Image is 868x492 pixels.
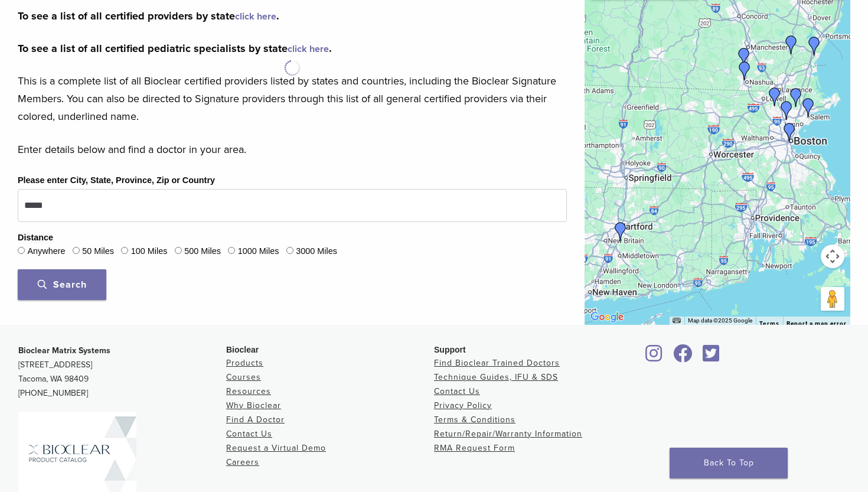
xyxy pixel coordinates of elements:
[18,232,53,245] legend: Distance
[226,443,326,453] a: Request a Virtual Demo
[611,222,630,241] div: Dr. Julia Karpman
[642,351,667,363] a: Bioclear
[226,415,285,425] a: Find A Doctor
[799,98,818,117] div: Dr. Pamela Maragliano-Muniz
[434,386,480,396] a: Contact Us
[588,309,626,325] img: Google
[787,88,805,107] div: Dr. Nicholas DiMauro
[226,457,259,467] a: Careers
[765,87,784,106] div: Dr. Svetlana Gomer
[434,358,560,368] a: Find Bioclear Trained Doctors
[434,429,582,439] a: Return/Repair/Warranty Information
[18,346,110,356] strong: Bioclear Matrix Systems
[759,320,779,327] a: Terms (opens in new tab)
[226,358,263,368] a: Products
[18,174,215,187] label: Please enter City, State, Province, Zip or Country
[821,245,844,268] button: Map camera controls
[780,123,799,142] div: Dr. Kristen Dority
[18,344,226,400] p: [STREET_ADDRESS] Tacoma, WA 98409 [PHONE_NUMBER]
[18,9,279,22] strong: To see a list of all certified providers by state .
[735,61,754,80] div: Dr. David Yue and Dr. Silvia Huang-Yue
[18,72,567,125] p: This is a complete list of all Bioclear certified providers listed by states and countries, inclu...
[588,309,626,325] a: Open this area in Google Maps (opens a new window)
[434,415,515,425] a: Terms & Conditions
[226,400,281,410] a: Why Bioclear
[805,37,824,56] div: Dr. Neelima Ravi
[821,287,844,311] button: Drag Pegman onto the map to open Street View
[131,245,168,258] label: 100 Miles
[673,317,681,325] button: Keyboard shortcuts
[238,245,279,258] label: 1000 Miles
[735,48,753,67] div: Dr. Silvia Huang-Yue
[669,351,696,363] a: Bioclear
[18,141,567,158] p: Enter details below and find a doctor in your area.
[782,35,801,54] div: Dr. Vera Matshkalyan
[82,245,114,258] label: 50 Miles
[288,43,329,55] a: click here
[18,269,106,300] button: Search
[18,42,332,55] strong: To see a list of all certified pediatric specialists by state .
[226,386,271,396] a: Resources
[235,11,276,22] a: click here
[38,279,87,291] span: Search
[296,245,337,258] label: 3000 Miles
[434,372,558,382] a: Technique Guides, IFU & SDS
[434,443,515,453] a: RMA Request Form
[787,320,847,327] a: Report a map error
[699,351,723,363] a: Bioclear
[184,245,221,258] label: 500 Miles
[670,448,788,478] a: Back To Top
[226,429,272,439] a: Contact Us
[226,345,259,354] span: Bioclear
[226,372,261,382] a: Courses
[434,345,466,354] span: Support
[688,317,752,324] span: Map data ©2025 Google
[434,400,492,410] a: Privacy Policy
[777,101,796,120] div: Dr. Cara Lund
[27,245,65,258] label: Anywhere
